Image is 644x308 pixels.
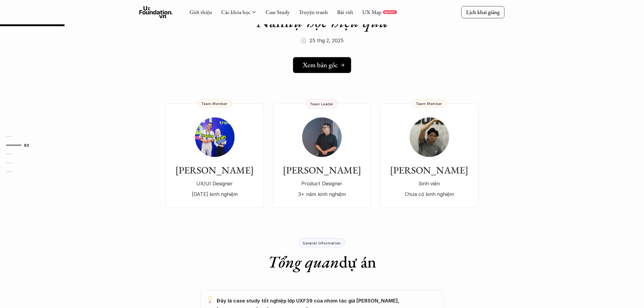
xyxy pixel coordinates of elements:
[386,190,472,199] p: Chưa có kinh nghiệm
[279,164,365,176] h3: [PERSON_NAME]
[380,103,478,208] a: [PERSON_NAME]Sinh viênChưa có kinh nghiệmTeam Member
[6,142,35,149] a: 02
[383,10,397,14] a: REPORT
[300,36,344,45] p: 🕔 25 thg 2, 2025
[386,164,472,176] h3: [PERSON_NAME]
[279,190,365,199] p: 3+ năm kinh nghiệm
[172,179,258,188] p: UX/UI Designer
[266,9,290,16] a: Case Study
[416,101,443,106] p: Team Member
[172,164,258,176] h3: [PERSON_NAME]
[303,241,341,245] p: General Information
[310,102,334,106] p: Team Leader
[268,252,376,272] h1: dự án
[384,10,396,14] p: REPORT
[221,9,250,16] a: Các khóa học
[461,6,505,18] a: Lịch khai giảng
[166,103,264,208] a: [PERSON_NAME]UX/UI Designer[DATE] kinh nghiệmTeam Member
[303,61,338,69] h5: Xem bản gốc
[273,103,371,208] a: [PERSON_NAME]Product Designer3+ năm kinh nghiệmTeam Leader
[279,179,365,188] p: Product Designer
[466,9,500,16] p: Lịch khai giảng
[172,190,258,199] p: [DATE] kinh nghiệm
[386,179,472,188] p: Sinh viên
[362,9,382,16] a: UX Map
[190,9,212,16] a: Giới thiệu
[293,57,351,73] a: Xem bản gốc
[202,101,228,106] p: Team Member
[24,143,29,147] strong: 02
[299,9,328,16] a: Truyện tranh
[337,9,353,16] a: Bài viết
[268,251,339,272] em: Tổng quan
